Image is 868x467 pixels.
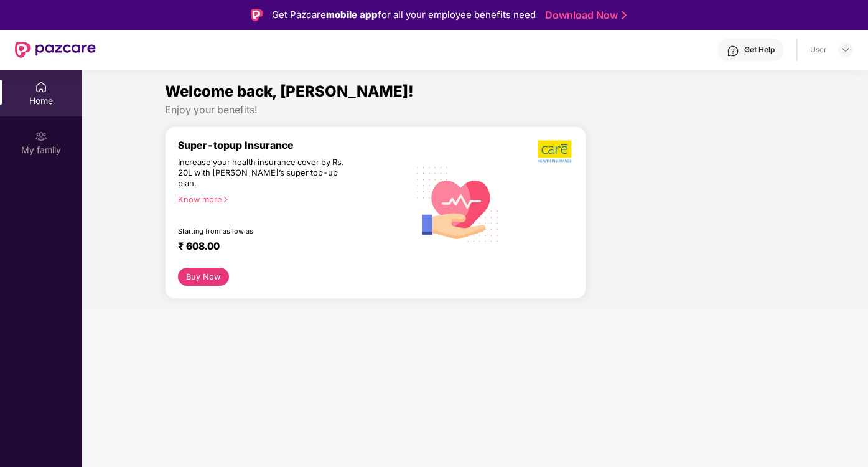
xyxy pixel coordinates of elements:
img: svg+xml;base64,PHN2ZyB4bWxucz0iaHR0cDovL3d3dy53My5vcmcvMjAwMC9zdmciIHhtbG5zOnhsaW5rPSJodHRwOi8vd3... [409,153,508,253]
span: right [222,196,229,203]
div: Know more [178,194,401,203]
strong: mobile app [326,9,378,21]
img: svg+xml;base64,PHN2ZyBpZD0iRHJvcGRvd24tMzJ4MzIiIHhtbG5zPSJodHRwOi8vd3d3LnczLm9yZy8yMDAwL3N2ZyIgd2... [841,45,851,55]
span: Welcome back, [PERSON_NAME]! [165,82,414,100]
button: Buy Now [178,268,229,286]
img: svg+xml;base64,PHN2ZyBpZD0iSG9tZSIgeG1sbnM9Imh0dHA6Ly93d3cudzMub3JnLzIwMDAvc3ZnIiB3aWR0aD0iMjAiIG... [35,81,47,93]
div: Enjoy your benefits! [165,103,785,116]
div: User [810,45,827,55]
img: b5dec4f62d2307b9de63beb79f102df3.png [538,139,573,163]
img: New Pazcare Logo [15,42,96,58]
img: svg+xml;base64,PHN2ZyBpZD0iSGVscC0zMngzMiIgeG1sbnM9Imh0dHA6Ly93d3cudzMub3JnLzIwMDAvc3ZnIiB3aWR0aD... [727,45,739,57]
div: Get Pazcare for all your employee benefits need [272,7,536,22]
div: Starting from as low as [178,227,355,235]
a: Download Now [545,9,623,22]
img: svg+xml;base64,PHN2ZyB3aWR0aD0iMjAiIGhlaWdodD0iMjAiIHZpZXdCb3g9IjAgMCAyMCAyMCIgZmlsbD0ibm9uZSIgeG... [35,130,47,143]
div: Get Help [744,45,775,55]
img: Stroke [622,9,627,22]
img: Logo [251,9,263,21]
div: Super-topup Insurance [178,139,408,151]
div: Increase your health insurance cover by Rs. 20L with [PERSON_NAME]’s super top-up plan. [178,157,355,189]
div: ₹ 608.00 [178,240,396,255]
